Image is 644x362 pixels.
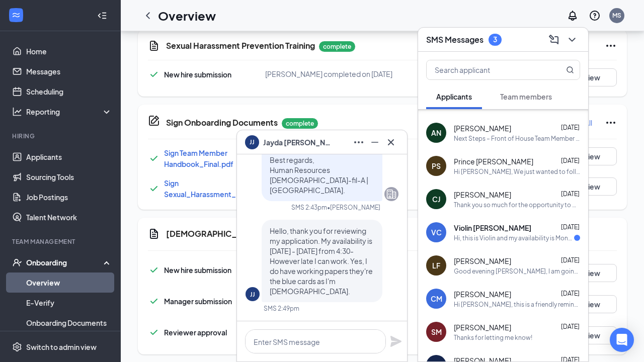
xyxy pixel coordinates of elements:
[26,207,112,227] a: Talent Network
[454,190,511,200] span: [PERSON_NAME]
[263,137,334,148] span: Jayda [PERSON_NAME]
[26,41,112,61] a: Home
[148,115,160,127] svg: CompanyDocumentIcon
[454,134,580,143] div: Next Steps – Front of House Team Member Application Hi [PERSON_NAME]: Thank you for applying to j...
[561,157,580,164] span: [DATE]
[26,342,97,352] div: Switch to admin view
[148,326,160,338] svg: Checkmark
[567,147,617,165] button: View
[546,32,562,48] button: ComposeMessage
[26,257,104,267] div: Onboarding
[265,69,392,78] span: [PERSON_NAME] completed on [DATE]
[164,328,227,337] span: Reviewer approval
[610,328,634,352] div: Open Intercom Messenger
[26,313,112,333] a: Onboarding Documents
[148,152,160,164] svg: Checkmark
[548,34,560,46] svg: ComposeMessage
[26,107,113,117] div: Reporting
[164,297,232,306] span: Manager submission
[561,223,580,231] span: [DATE]
[164,265,231,275] span: New hire submission
[166,117,278,128] h5: Sign Onboarding Documents
[561,124,580,131] span: [DATE]
[567,177,617,196] button: View
[26,61,112,81] a: Messages
[385,188,397,200] svg: Company
[567,326,617,344] button: View
[454,123,511,133] span: [PERSON_NAME]
[561,190,580,198] span: [DATE]
[566,66,574,74] svg: MagnifyingGlass
[431,227,442,237] div: VC
[12,257,22,267] svg: UserCheck
[26,81,112,102] a: Scheduling
[432,161,441,171] div: PS
[436,92,472,101] span: Applicants
[12,132,110,140] div: Hiring
[369,136,381,148] svg: Minimize
[383,134,399,150] button: Cross
[148,183,160,195] svg: Checkmark
[567,10,579,22] svg: Notifications
[431,327,442,337] div: SM
[166,228,327,239] h5: [DEMOGRAPHIC_DATA]-fil-A HR/Payroll
[26,293,112,313] a: E-Verify
[567,68,617,86] button: View
[454,223,531,233] span: Violin [PERSON_NAME]
[454,256,511,266] span: [PERSON_NAME]
[291,203,327,212] div: SMS 2:43pm
[561,290,580,297] span: [DATE]
[327,203,380,212] span: • [PERSON_NAME]
[166,40,315,51] h5: Sexual Harassment Prevention Training
[11,10,21,20] svg: WorkstreamLogo
[561,256,580,264] span: [DATE]
[454,234,574,242] div: Hi, this is Violin and my availability is Mon-Fri 3pm and [DATE] any time!
[148,40,160,52] svg: CustomFormIcon
[432,260,440,270] div: LF
[164,178,373,199] a: Sign Sexual_Harassment_Prevention_Training_Answer_Sheet.pdf
[454,267,580,276] div: Good evening [PERSON_NAME], I am going to be conducting some interviews in the morning and just s...
[390,335,402,347] svg: Plane
[12,237,110,246] div: Team Management
[319,41,355,52] p: complete
[566,34,578,46] svg: ChevronDown
[270,226,373,296] span: Hello, thank you for reviewing my application. My availability is [DATE] - [DATE] from 4:30-Howev...
[12,107,22,117] svg: Analysis
[500,92,552,101] span: Team members
[351,134,367,150] button: Ellipses
[426,34,484,45] h3: SMS Messages
[264,304,299,313] div: SMS 2:49pm
[353,136,365,148] svg: Ellipses
[26,147,112,167] a: Applicants
[567,264,617,282] button: View
[385,136,397,148] svg: Cross
[26,187,112,207] a: Job Postings
[432,194,440,204] div: CJ
[454,201,580,209] div: Thank you so much for the opportunity to meet [DATE]! I hope you have a good rest of your weekend!
[567,295,617,313] button: View
[605,40,617,52] svg: Ellipses
[493,35,497,44] div: 3
[142,10,154,22] svg: ChevronLeft
[250,290,255,299] div: JJ
[454,333,532,342] div: Thanks for letting me know!
[164,70,231,79] span: New hire submission
[612,11,621,20] div: MS
[427,60,546,79] input: Search applicant
[454,167,580,176] div: Hi [PERSON_NAME], We just wanted to follow up on our message from last week. Could you please let...
[589,10,601,22] svg: QuestionInfo
[164,148,233,168] a: Sign Team Member Handbook_Final.pdf
[564,32,580,48] button: ChevronDown
[26,167,112,187] a: Sourcing Tools
[97,11,107,21] svg: Collapse
[431,294,442,304] div: CM
[454,289,511,299] span: [PERSON_NAME]
[12,342,22,352] svg: Settings
[158,7,216,24] h1: Overview
[26,273,112,293] a: Overview
[605,117,617,129] svg: Ellipses
[431,128,441,138] div: AN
